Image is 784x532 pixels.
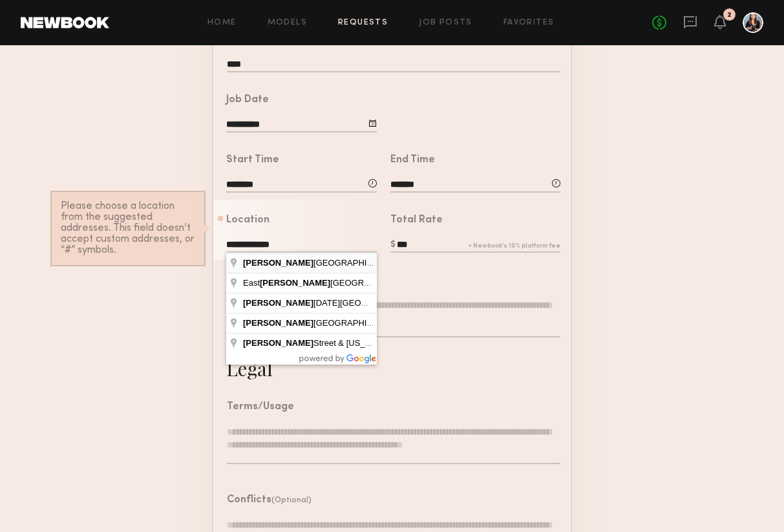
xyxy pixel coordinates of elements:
[243,278,467,288] span: East [GEOGRAPHIC_DATA][US_STATE]
[227,495,312,505] header: Conflicts
[419,19,472,27] a: Job Posts
[243,318,313,328] span: [PERSON_NAME]
[390,215,443,226] div: Total Rate
[260,278,330,288] span: [PERSON_NAME]
[226,155,279,165] div: Start Time
[243,338,487,348] span: Street & [US_STATE] State Bicycle Route 517
[271,496,312,504] span: (Optional)
[268,19,307,27] a: Models
[243,318,450,328] span: [GEOGRAPHIC_DATA][US_STATE]
[503,19,555,27] a: Favorites
[227,402,294,412] div: Terms/Usage
[243,258,313,268] span: [PERSON_NAME]
[207,19,237,27] a: Home
[226,356,273,381] div: Legal
[390,155,435,165] div: End Time
[243,298,476,308] span: [DATE][GEOGRAPHIC_DATA][US_STATE]
[226,215,270,226] div: Location
[243,258,450,268] span: [GEOGRAPHIC_DATA][US_STATE]
[61,201,195,256] div: Please choose a location from the suggested addresses. This field doesn’t accept custom addresses...
[727,12,732,19] div: 2
[226,95,269,105] div: Job Date
[243,298,313,308] span: [PERSON_NAME]
[243,338,313,348] span: [PERSON_NAME]
[338,19,388,27] a: Requests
